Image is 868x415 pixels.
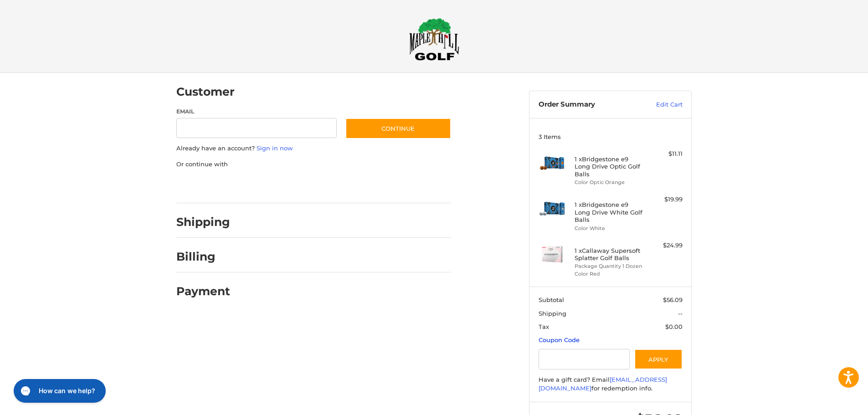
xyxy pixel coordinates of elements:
[176,108,337,116] label: Email
[539,375,683,393] div: Have a gift card? Email for redemption info.
[176,284,230,298] h2: Payment
[575,201,644,223] h4: 1 x Bridgestone e9 Long Drive White Golf Balls
[539,349,630,369] input: Gift Certificate or Coupon Code
[663,296,683,303] span: $56.09
[176,144,451,153] p: Already have an account?
[9,376,108,406] iframe: Gorgias live chat messenger
[678,310,683,317] span: --
[665,323,683,330] span: $0.00
[634,349,683,369] button: Apply
[575,155,644,178] h4: 1 x Bridgestone e9 Long Drive Optic Golf Balls
[575,247,644,262] h4: 1 x Callaway Supersoft Splatter Golf Balls
[328,178,396,194] iframe: PayPal-venmo
[345,118,451,139] button: Continue
[539,133,683,140] h3: 3 Items
[575,179,644,186] li: Color Optic Orange
[409,18,459,61] img: Maple Hill Golf
[647,241,683,250] div: $24.99
[257,144,293,152] a: Sign in now
[647,195,683,204] div: $19.99
[251,178,319,194] iframe: PayPal-paylater
[539,336,580,343] a: Coupon Code
[637,100,683,109] a: Edit Cart
[176,215,230,229] h2: Shipping
[539,100,637,109] h3: Order Summary
[539,296,564,303] span: Subtotal
[647,149,683,159] div: $11.11
[174,178,242,194] iframe: PayPal-paypal
[176,250,230,264] h2: Billing
[539,323,549,330] span: Tax
[575,262,644,270] li: Package Quantity 1 Dozen
[539,310,566,317] span: Shipping
[176,85,235,99] h2: Customer
[176,160,451,169] p: Or continue with
[575,225,644,232] li: Color White
[575,270,644,278] li: Color Red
